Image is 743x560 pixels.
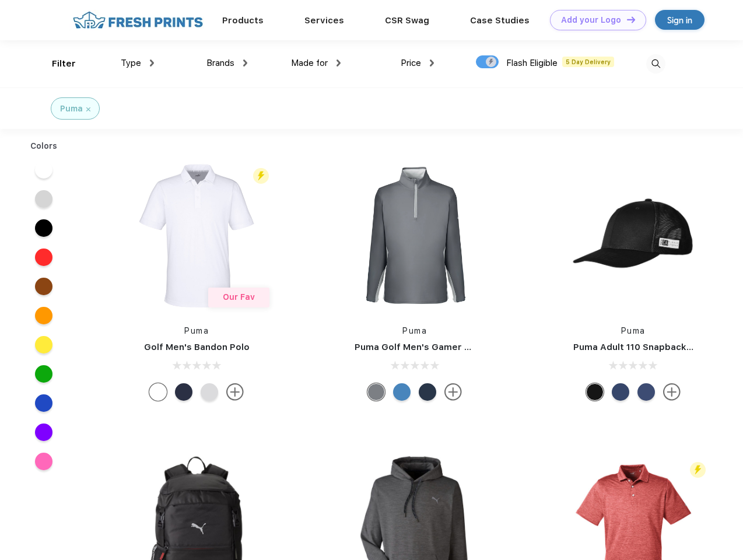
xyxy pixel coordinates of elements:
img: func=resize&h=266 [556,158,711,313]
a: Puma [621,326,646,335]
div: Navy Blazer [419,383,436,401]
div: Navy Blazer [175,383,192,401]
div: Bright White [149,383,167,401]
img: more.svg [663,383,681,401]
div: Bright Cobalt [393,383,411,401]
span: Brands [206,58,234,68]
div: Peacoat Qut Shd [637,383,655,401]
div: Colors [22,140,66,152]
a: Golf Men's Bandon Polo [144,342,250,352]
span: Flash Eligible [506,58,558,68]
div: Sign in [667,13,692,27]
div: Pma Blk with Pma Blk [586,383,604,401]
img: fo%20logo%202.webp [69,10,206,30]
div: Peacoat with Qut Shd [612,383,629,401]
img: DT [627,16,635,23]
span: Price [401,58,421,68]
a: CSR Swag [385,15,429,26]
div: Puma [60,103,83,115]
img: func=resize&h=266 [337,158,492,313]
img: dropdown.png [150,60,154,66]
img: more.svg [444,383,462,401]
div: High Rise [201,383,218,401]
div: Quiet Shade [367,383,385,401]
img: func=resize&h=266 [119,158,274,313]
img: flash_active_toggle.svg [253,168,269,184]
img: desktop_search.svg [646,54,665,73]
div: Add your Logo [561,15,621,25]
a: Puma [402,326,427,335]
a: Puma [184,326,209,335]
a: Puma Golf Men's Gamer Golf Quarter-Zip [355,342,539,352]
img: dropdown.png [337,60,341,66]
img: filter_cancel.svg [86,107,90,111]
a: Products [222,15,264,26]
span: 5 Day Delivery [562,57,614,67]
span: Type [121,58,141,68]
a: Services [304,15,344,26]
img: dropdown.png [243,60,247,66]
div: Filter [52,57,76,71]
span: Our Fav [223,292,255,302]
img: more.svg [226,383,244,401]
span: Made for [291,58,328,68]
img: dropdown.png [430,60,434,66]
a: Sign in [655,10,705,30]
img: flash_active_toggle.svg [690,462,706,478]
